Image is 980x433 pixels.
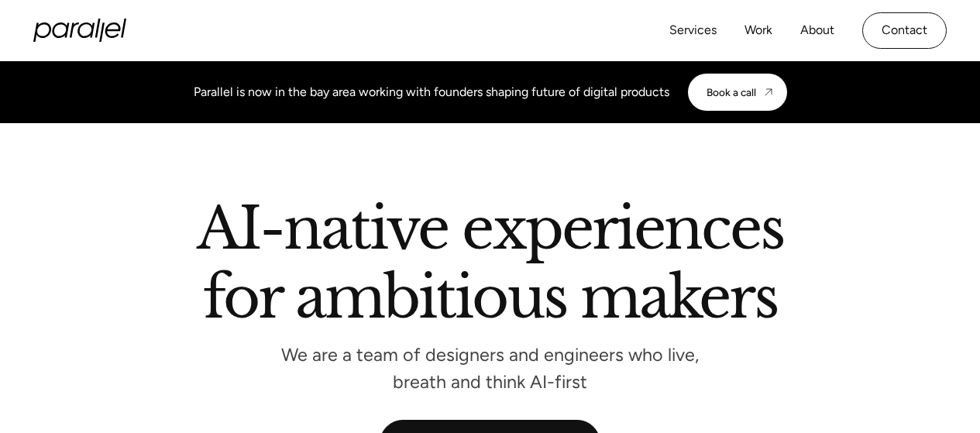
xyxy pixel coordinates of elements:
a: Contact [862,12,947,49]
div: Parallel is now in the bay area working with founders shaping future of digital products [194,83,669,101]
p: We are a team of designers and engineers who live, breath and think AI-first [258,349,723,389]
a: Work [744,19,772,42]
h2: AI-native experiences for ambitious makers [80,201,901,332]
a: Book a call [688,74,787,111]
a: Services [669,19,717,42]
a: About [800,19,834,42]
div: Book a call [707,86,756,98]
img: CTA arrow image [762,86,775,98]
